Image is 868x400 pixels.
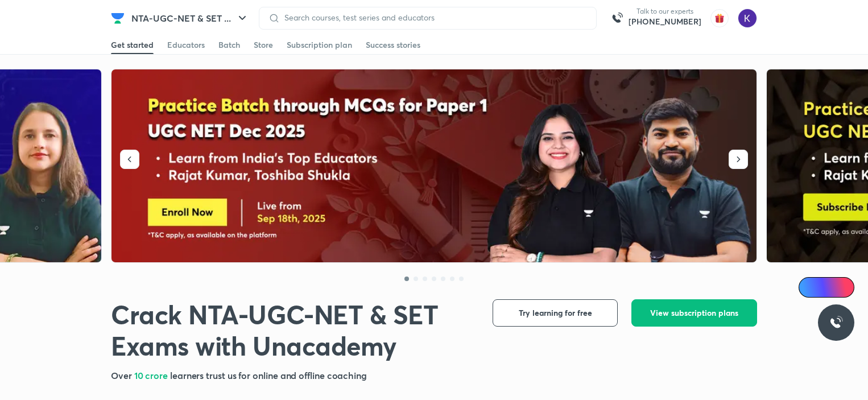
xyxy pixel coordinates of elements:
a: Subscription plan [287,36,352,54]
div: Success stories [366,39,420,51]
a: Educators [167,36,205,54]
button: NTA-UGC-NET & SET ... [125,7,256,30]
a: Store [254,36,273,54]
div: Get started [111,39,154,51]
a: Batch [218,36,240,54]
div: Subscription plan [287,39,352,51]
button: Try learning for free [493,299,618,327]
span: Try learning for free [519,307,592,319]
a: Get started [111,36,154,54]
span: Over [111,369,134,381]
a: [PHONE_NUMBER] [629,16,701,27]
div: Educators [167,39,205,51]
img: Icon [805,283,815,292]
img: ttu [829,316,843,329]
div: Store [254,39,273,51]
span: learners trust us for online and offline coaching [170,369,367,381]
img: avatar [710,9,729,27]
span: Ai Doubts [817,283,848,292]
button: View subscription plans [631,299,757,327]
a: Ai Doubts [799,277,854,298]
p: Talk to our experts [629,7,701,16]
span: View subscription plans [650,307,738,319]
a: Success stories [366,36,420,54]
span: 10 crore [134,369,170,381]
div: Batch [218,39,240,51]
input: Search courses, test series and educators [280,13,587,22]
img: Company Logo [111,11,125,25]
img: kanishka hemani [738,9,757,28]
img: call-us [606,7,629,30]
h1: Crack NTA-UGC-NET & SET Exams with Unacademy [111,299,474,362]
